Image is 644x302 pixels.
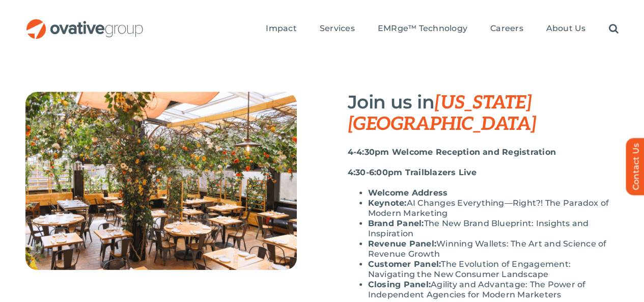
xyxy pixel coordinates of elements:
[368,218,424,228] strong: Brand Panel:
[546,23,585,35] a: About Us
[348,92,619,134] h3: Join us in
[320,23,355,35] a: Services
[368,259,441,269] strong: Customer Panel:
[368,188,448,198] strong: Welcome Address
[378,23,467,34] span: EMRge™ Technology
[266,23,296,34] span: Impact
[348,92,537,135] span: [US_STATE][GEOGRAPHIC_DATA]
[490,23,523,34] span: Careers
[368,218,619,239] li: The New Brand Blueprint: Insights and Inspiration
[368,259,619,280] li: The Evolution of Engagement: Navigating the New Consumer Landscape
[608,23,618,35] a: Search
[266,23,296,35] a: Impact
[368,239,436,249] strong: Revenue Panel:
[320,23,355,34] span: Services
[368,280,431,289] strong: Closing Panel:
[546,23,585,34] span: About Us
[368,198,407,208] strong: Keynote:
[25,18,144,28] a: OG_Full_horizontal_RGB
[348,147,556,157] strong: 4-4:30pm Welcome Reception and Registration
[368,198,619,218] li: AI Changes Everything—Right?! The Paradox of Modern Marketing
[378,23,467,35] a: EMRge™ Technology
[368,239,619,259] li: Winning Wallets: The Art and Science of Revenue Growth
[368,280,619,300] li: Agility and Advantage: The Power of Independent Agencies for Modern Marketers
[490,23,523,35] a: Careers
[348,168,477,177] strong: 4:30-6:00pm Trailblazers Live
[266,13,618,45] nav: Menu
[25,92,297,270] img: Eataly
